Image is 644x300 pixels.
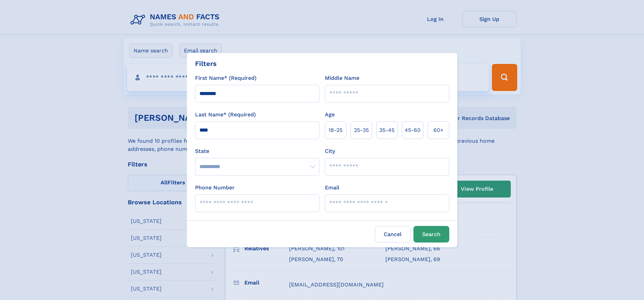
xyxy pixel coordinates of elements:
div: Filters [195,59,217,69]
label: Cancel [375,226,411,243]
span: 45‑60 [405,126,421,134]
span: 25‑35 [354,126,369,134]
label: Phone Number [195,184,235,192]
label: Email [325,184,339,192]
label: Age [325,111,335,119]
label: State [195,147,319,155]
label: Last Name* (Required) [195,111,256,119]
label: First Name* (Required) [195,74,257,82]
span: 60+ [433,126,444,134]
span: 35‑45 [379,126,395,134]
button: Search [413,226,449,243]
label: City [325,147,335,155]
label: Middle Name [325,74,359,82]
span: 18‑25 [329,126,342,134]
